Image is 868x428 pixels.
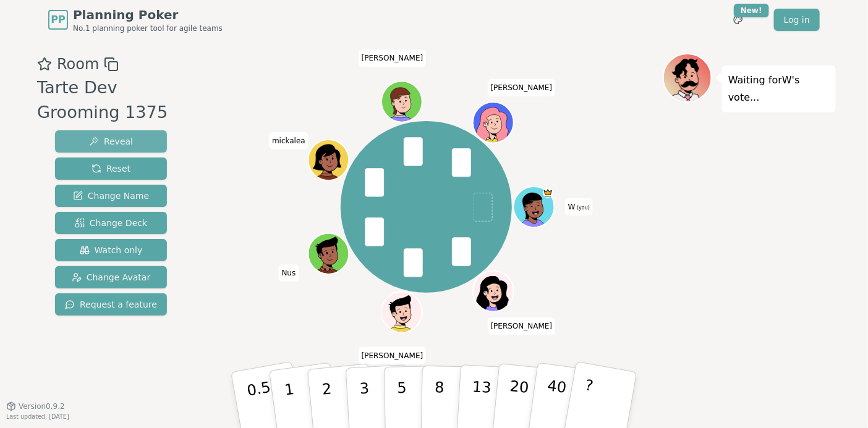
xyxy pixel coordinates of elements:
a: Log in [774,9,820,31]
p: Waiting for W 's vote... [728,72,830,106]
span: Last updated: [DATE] [6,413,69,420]
span: Click to change your name [269,132,308,149]
span: PP [51,12,65,27]
span: Request a feature [65,298,157,311]
button: Change Name [55,185,167,207]
span: Change Name [73,190,149,202]
div: Tarte Dev Grooming 1375 [37,75,190,126]
button: New! [727,9,749,31]
button: Add as favourite [37,53,52,75]
span: W is the host [543,188,554,198]
div: New! [734,4,769,17]
button: Version0.9.2 [6,401,65,411]
span: Click to change your name [488,317,556,335]
span: Click to change your name [279,264,299,282]
span: Click to change your name [359,49,427,67]
span: Click to change your name [488,79,556,96]
button: Click to change your avatar [515,188,553,226]
span: Version 0.9.2 [19,401,65,411]
span: No.1 planning poker tool for agile teams [73,23,223,33]
button: Reset [55,157,167,180]
span: Click to change your name [359,347,427,364]
span: Planning Poker [73,6,223,23]
span: (you) [576,205,590,211]
span: Reveal [89,135,133,148]
a: PPPlanning PokerNo.1 planning poker tool for agile teams [48,6,223,33]
button: Reveal [55,130,167,153]
span: Click to change your name [565,198,593,216]
span: Change Avatar [72,271,151,283]
button: Change Avatar [55,266,167,288]
span: Change Deck [75,217,147,229]
span: Room [57,53,99,75]
span: Reset [91,162,130,175]
span: Watch only [80,244,143,256]
button: Request a feature [55,293,167,316]
button: Watch only [55,239,167,261]
button: Change Deck [55,212,167,234]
